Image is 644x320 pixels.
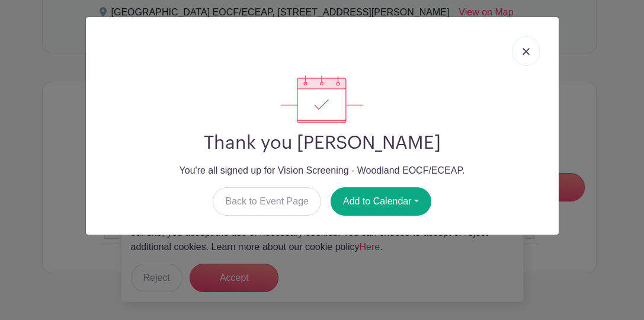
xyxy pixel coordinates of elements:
a: Back to Event Page [213,187,321,216]
button: Add to Calendar [331,187,431,216]
img: close_button-5f87c8562297e5c2d7936805f587ecaba9071eb48480494691a3f1689db116b3.svg [523,48,530,55]
img: signup_complete-c468d5dda3e2740ee63a24cb0ba0d3ce5d8a4ecd24259e683200fb1569d990c8.svg [281,75,363,123]
h2: Thank you [PERSON_NAME] [95,132,549,154]
p: You're all signed up for Vision Screening - Woodland EOCF/ECEAP. [95,164,549,178]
